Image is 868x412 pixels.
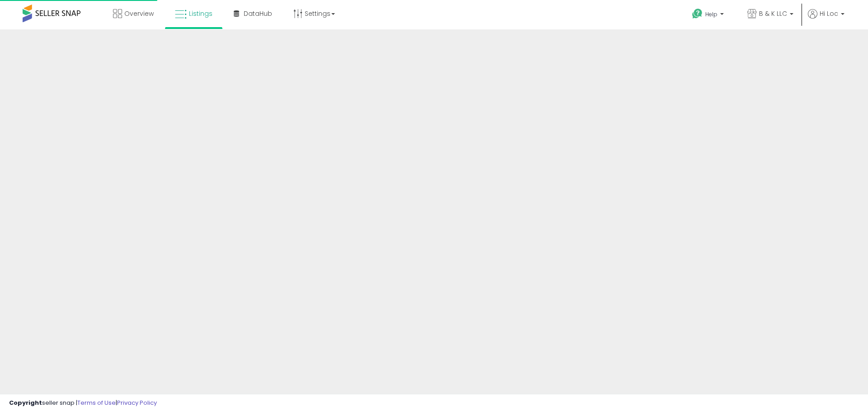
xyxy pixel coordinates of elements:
[705,10,717,18] span: Help
[117,398,157,407] a: Privacy Policy
[759,9,787,18] span: B & K LLC
[820,9,838,18] span: Hi Loc
[685,1,733,29] a: Help
[9,398,42,407] strong: Copyright
[808,9,844,29] a: Hi Loc
[692,8,703,19] i: Get Help
[124,9,154,18] span: Overview
[9,399,157,407] div: seller snap | |
[244,9,272,18] span: DataHub
[77,398,116,407] a: Terms of Use
[189,9,212,18] span: Listings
